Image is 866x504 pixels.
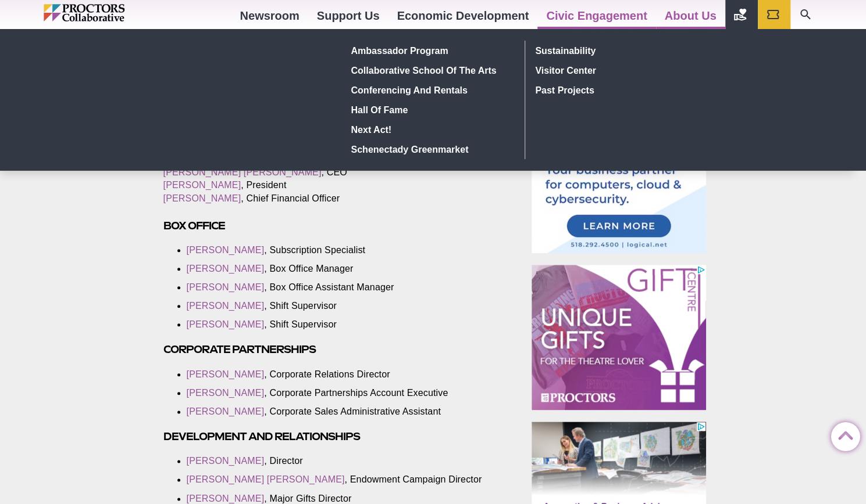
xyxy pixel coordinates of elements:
li: , Box Office Manager [187,262,488,275]
h3: Corporate Partnerships [163,343,505,356]
a: [PERSON_NAME] [187,494,265,503]
li: , Subscription Specialist [187,244,488,257]
a: Sustainability [531,41,701,60]
a: Ambassador Program [347,41,516,60]
a: [PERSON_NAME] [187,301,265,311]
a: [PERSON_NAME] [187,282,265,292]
li: , Endowment Campaign Director [187,473,488,486]
li: , Director [187,455,488,467]
a: [PERSON_NAME] [187,456,265,466]
a: [PERSON_NAME] [187,264,265,273]
p: , CEO , President , Chief Financial Officer [163,166,505,204]
h3: Development and Relationships [163,430,505,443]
a: [PERSON_NAME] [187,388,265,398]
li: , Corporate Sales Administrative Assistant [187,405,488,418]
li: , Corporate Relations Director [187,368,488,381]
li: , Box Office Assistant Manager [187,281,488,294]
iframe: Advertisement [532,265,706,410]
a: [PERSON_NAME] [187,369,265,379]
img: Proctors logo [44,4,174,21]
iframe: Advertisement [532,108,706,253]
a: [PERSON_NAME] [PERSON_NAME] [187,474,345,484]
a: [PERSON_NAME] [187,245,265,255]
a: [PERSON_NAME] [187,406,265,416]
h3: Box Office [163,219,505,232]
a: Past Projects [531,80,701,100]
li: , Corporate Partnerships Account Executive [187,387,488,399]
a: [PERSON_NAME] [163,193,241,203]
a: Conferencing and rentals [347,80,516,100]
a: Visitor Center [531,60,701,80]
a: [PERSON_NAME] [187,319,265,329]
a: Back to Top [831,423,854,446]
a: [PERSON_NAME] [163,180,241,190]
li: , Shift Supervisor [187,318,488,331]
a: [PERSON_NAME] [PERSON_NAME] [163,167,322,177]
a: Next Act! [347,120,516,139]
a: Schenectady Greenmarket [347,139,516,159]
li: , Shift Supervisor [187,300,488,312]
a: Collaborative School of the Arts [347,60,516,80]
a: Hall of Fame [347,100,516,120]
